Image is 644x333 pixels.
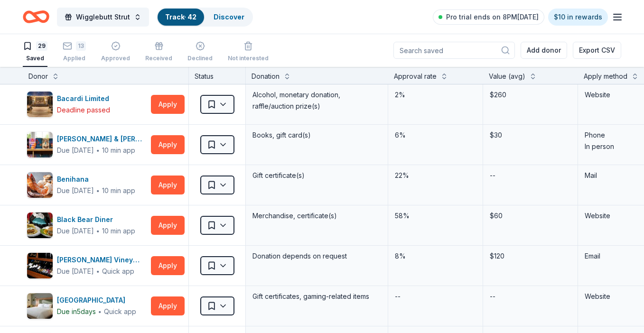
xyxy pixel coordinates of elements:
div: 13 [76,41,86,51]
div: Donation [252,71,280,82]
button: Not interested [228,37,269,67]
div: Books, gift card(s) [252,129,382,142]
a: Pro trial ends on 8PM[DATE] [433,9,544,25]
div: Approved [101,55,130,62]
div: Due [DATE] [57,225,94,237]
button: Image for Black Bear DinerBlack Bear DinerDue [DATE]∙10 min app [27,212,147,239]
div: -- [489,169,496,182]
div: 6% [394,129,477,142]
div: 10 min app [102,226,135,236]
input: Search saved [393,42,515,59]
div: [PERSON_NAME] Vineyards [57,254,147,266]
div: Status [189,67,246,84]
div: Approval rate [394,71,437,82]
div: $260 [489,88,572,102]
div: Alcohol, monetary donation, raffle/auction prize(s) [252,88,382,113]
img: Image for Bacardi Limited [27,92,53,117]
button: Declined [187,37,213,67]
div: Not interested [228,55,269,62]
span: ∙ [96,146,100,154]
button: Image for Bogle Vineyards[PERSON_NAME] VineyardsDue [DATE]∙Quick app [27,252,147,279]
span: Wigglebutt Strut [76,11,130,23]
img: Image for Black Bear Diner [27,213,53,238]
button: Apply [151,135,185,154]
div: Gift certificate(s) [252,169,382,182]
div: 8% [394,250,477,263]
button: Apply [151,95,185,114]
span: ∙ [98,307,102,315]
div: Applied [63,55,86,62]
div: Black Bear Diner [57,214,135,225]
a: $10 in rewards [548,9,608,26]
a: Discover [214,13,244,21]
div: Due [DATE] [57,185,94,196]
button: Wigglebutt Strut [57,8,149,27]
div: 2% [394,88,477,102]
button: 29Saved [23,37,47,67]
img: Image for Barnes & Noble [27,132,53,157]
span: Pro trial ends on 8PM[DATE] [446,11,539,23]
div: Saved [23,55,47,62]
button: Image for Boomtown Casino Resort[GEOGRAPHIC_DATA]Due in5days∙Quick app [27,293,147,319]
div: 58% [394,209,477,222]
div: Due in 5 days [57,306,96,317]
div: Quick app [102,267,134,276]
div: 29 [36,41,47,51]
button: Image for Barnes & Noble[PERSON_NAME] & [PERSON_NAME]Due [DATE]∙10 min app [27,131,147,158]
div: 10 min app [102,146,135,155]
div: Gift certificates, gaming-related items [252,290,382,303]
div: Donor [28,71,48,82]
div: Deadline passed [57,104,110,116]
div: Donation depends on request [252,250,382,263]
div: Quick app [104,307,136,316]
img: Image for Bogle Vineyards [27,253,53,278]
button: Export CSV [573,42,621,59]
span: ∙ [96,186,100,194]
div: $60 [489,209,572,222]
div: Due [DATE] [57,266,94,277]
button: 13Applied [63,37,86,67]
img: Image for Benihana [27,172,53,198]
div: 10 min app [102,186,135,195]
div: Received [145,55,172,62]
span: ∙ [96,227,100,235]
div: -- [489,290,496,303]
div: Merchandise, certificate(s) [252,209,382,222]
div: $120 [489,250,572,263]
button: Track· 42Discover [157,8,253,27]
div: Benihana [57,174,135,185]
div: [GEOGRAPHIC_DATA] [57,295,136,306]
button: Add donor [521,42,567,59]
button: Received [145,37,172,67]
div: Apply method [584,71,627,82]
div: $30 [489,129,572,142]
div: Bacardi Limited [57,93,113,104]
button: Apply [151,216,185,235]
button: Apply [151,296,185,315]
button: Apply [151,256,185,275]
div: [PERSON_NAME] & [PERSON_NAME] [57,133,147,145]
button: Apply [151,176,185,194]
div: Due [DATE] [57,145,94,156]
div: Value (avg) [489,71,525,82]
div: Declined [187,55,213,62]
span: ∙ [96,267,100,275]
img: Image for Boomtown Casino Resort [27,293,53,319]
a: Home [23,6,49,28]
button: Approved [101,37,130,67]
div: 22% [394,169,477,182]
div: -- [394,290,401,303]
a: Track· 42 [165,13,196,21]
button: Image for BenihanaBenihanaDue [DATE]∙10 min app [27,172,147,198]
button: Image for Bacardi LimitedBacardi LimitedDeadline passed [27,91,147,118]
